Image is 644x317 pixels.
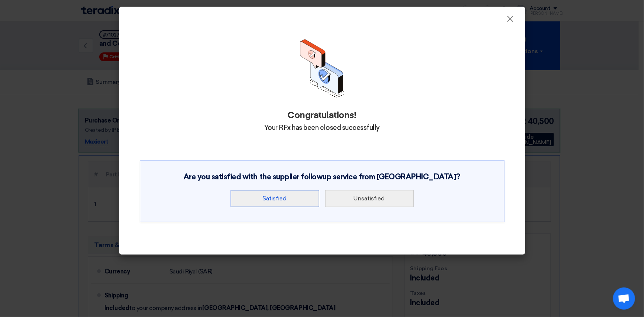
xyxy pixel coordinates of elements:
h3: Are you satisfied with the supplier followup service from [GEOGRAPHIC_DATA]? [151,172,494,181]
button: Satisfied [231,190,319,207]
button: Unsatisfied [325,190,414,207]
h4: Your RFx has been closed successfully [140,124,504,132]
span: × [507,13,514,28]
div: Open chat [613,287,635,310]
h2: Congratulations! [140,110,504,121]
button: Close [501,12,520,27]
img: Thank you for your feedback [300,39,344,99]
